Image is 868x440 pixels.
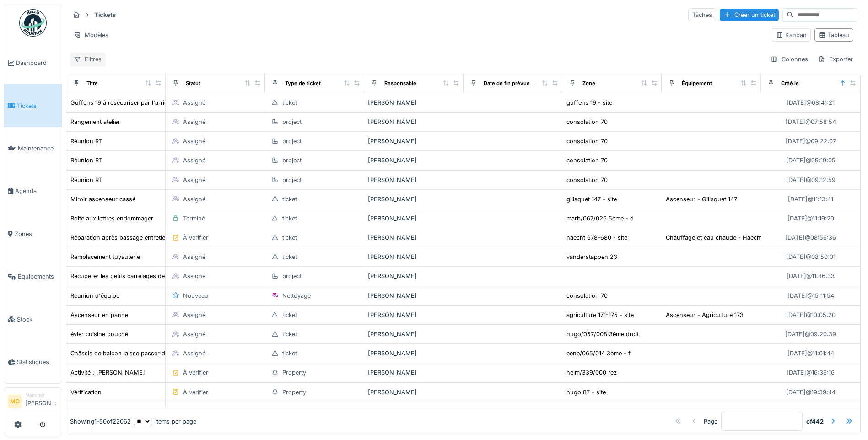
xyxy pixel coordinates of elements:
[566,407,633,416] div: agri/175/004 2ème droit
[183,214,205,223] div: Terminé
[70,156,102,165] div: Réunion RT
[282,195,297,204] div: ticket
[566,252,617,261] div: vanderstappen 23
[4,255,62,298] a: Équipements
[776,31,807,39] div: Kanban
[282,156,302,165] div: project
[70,330,128,338] div: évier cuisine bouché
[70,407,287,416] div: Les fenêtres présentent des problèmes. Certaines portes sont endommagées.
[4,84,62,127] a: Tickets
[70,28,113,42] div: Modèles
[582,80,595,87] div: Zone
[282,368,306,377] div: Property
[183,252,205,261] div: Assigné
[70,233,169,242] div: Réparation après passage entretien
[766,53,812,66] div: Colonnes
[186,80,200,87] div: Statut
[70,195,135,204] div: Miroir ascenseur cassé
[566,98,612,107] div: guffens 19 - site
[786,407,836,416] div: [DATE] @ 15:29:39
[183,176,205,184] div: Assigné
[566,291,608,300] div: consolation 70
[787,214,834,223] div: [DATE] @ 11:19:20
[183,233,208,242] div: À vérifier
[282,407,297,416] div: ticket
[18,144,58,153] span: Maintenance
[368,176,460,184] div: [PERSON_NAME]
[384,80,416,87] div: Responsable
[17,315,58,324] span: Stock
[183,291,208,300] div: Nouveau
[786,137,836,145] div: [DATE] @ 09:22:07
[282,233,297,242] div: ticket
[70,137,102,145] div: Réunion RT
[70,349,215,358] div: Châssis de balcon laisse passer des courants d’aire
[70,118,120,126] div: Rangement atelier
[566,388,606,397] div: hugo 87 - site
[781,80,799,87] div: Créé le
[786,156,836,165] div: [DATE] @ 09:19:05
[282,176,302,184] div: project
[368,368,460,377] div: [PERSON_NAME]
[70,53,106,66] div: Filtres
[368,388,460,397] div: [PERSON_NAME]
[135,417,196,425] div: items per page
[368,407,460,416] div: [PERSON_NAME]
[70,98,293,107] div: Guffens 19 à resécuriser par l'arrière suite à mise dehors ce jour d un squatteur
[368,233,460,242] div: [PERSON_NAME]
[787,291,834,300] div: [DATE] @ 15:11:54
[183,349,205,358] div: Assigné
[282,311,297,319] div: ticket
[368,272,460,280] div: [PERSON_NAME]
[19,9,47,37] img: Badge_color-CXgf-gQk.svg
[566,195,617,204] div: gilisquet 147 - site
[368,252,460,261] div: [PERSON_NAME]
[15,187,58,195] span: Agenda
[368,330,460,338] div: [PERSON_NAME]
[368,349,460,358] div: [PERSON_NAME]
[682,80,712,87] div: Équipement
[282,252,297,261] div: ticket
[4,298,62,340] a: Stock
[787,98,835,107] div: [DATE] @ 08:41:21
[282,272,302,280] div: project
[566,137,608,145] div: consolation 70
[368,137,460,145] div: [PERSON_NAME]
[183,195,205,204] div: Assigné
[183,98,205,107] div: Assigné
[282,137,302,145] div: project
[17,102,58,110] span: Tickets
[70,214,153,223] div: Boite aux lettres endommager
[183,311,205,319] div: Assigné
[70,311,128,319] div: Ascenseur en panne
[183,368,208,377] div: À vérifier
[368,118,460,126] div: [PERSON_NAME]
[4,42,62,84] a: Dashboard
[704,417,717,425] div: Page
[91,11,119,19] strong: Tickets
[788,195,833,204] div: [DATE] @ 11:13:41
[4,170,62,212] a: Agenda
[368,214,460,223] div: [PERSON_NAME]
[282,330,297,338] div: ticket
[785,330,836,338] div: [DATE] @ 09:20:39
[15,230,58,238] span: Zones
[484,80,530,87] div: Date de fin prévue
[25,392,58,398] div: Manager
[285,80,321,87] div: Type de ticket
[8,392,58,413] a: MD Manager[PERSON_NAME]
[368,195,460,204] div: [PERSON_NAME]
[282,118,302,126] div: project
[368,98,460,107] div: [PERSON_NAME]
[368,311,460,319] div: [PERSON_NAME]
[688,8,716,21] div: Tâches
[368,156,460,165] div: [PERSON_NAME]
[70,252,140,261] div: Remplacement tuyauterie
[70,176,102,184] div: Réunion RT
[282,291,311,300] div: Nettoyage
[786,176,836,184] div: [DATE] @ 09:12:59
[787,368,835,377] div: [DATE] @ 16:36:16
[183,330,205,338] div: Assigné
[282,98,297,107] div: ticket
[86,80,98,87] div: Titre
